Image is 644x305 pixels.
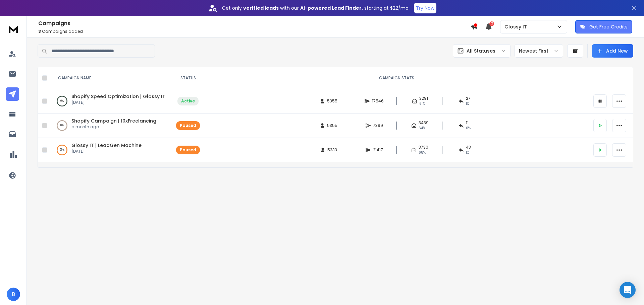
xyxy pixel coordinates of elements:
p: 0 % [60,122,64,129]
span: 7399 [373,123,383,128]
span: 27 [466,96,471,101]
span: 17546 [372,98,384,104]
p: [DATE] [71,100,165,105]
span: 3 [38,28,41,34]
h1: Campaigns [38,19,471,27]
td: 0%Shopify Speed Optimization | Glossy IT[DATE] [50,89,172,113]
p: Try Now [416,5,434,11]
p: All Statuses [467,48,495,54]
span: 61 % [419,101,425,106]
td: 0%Shopify Campaign | 10xFreelancinga month ago [50,113,172,138]
button: Newest First [515,44,563,58]
p: Campaigns added [38,29,471,34]
span: 3730 [419,145,428,150]
span: 64 % [419,126,425,131]
p: Glossy IT [504,23,530,30]
div: Paused [180,147,196,153]
button: B [7,288,20,301]
div: Active [181,98,195,104]
th: STATUS [172,67,204,89]
th: CAMPAIGN STATS [204,67,589,89]
p: 96 % [60,147,64,153]
p: [DATE] [71,149,142,154]
th: CAMPAIGN NAME [50,67,172,89]
div: Paused [180,123,196,128]
span: 11 [466,120,469,126]
span: 3291 [419,96,428,101]
span: 3439 [419,120,429,126]
p: Get only with our starting at $22/mo [222,5,409,11]
span: 68 % [419,150,426,155]
span: 5355 [327,123,337,128]
span: 5333 [327,147,337,153]
p: 0 % [60,98,64,104]
p: Get Free Credits [589,23,628,30]
button: Try Now [414,3,436,13]
p: a month ago [71,124,156,130]
span: 43 [466,145,471,150]
a: Shopify Campaign | 10xFreelancing [71,118,156,124]
td: 96%Glossy IT | LeadGen Machine[DATE] [50,138,172,162]
a: Shopify Speed Optimization | Glossy IT [71,93,165,100]
strong: verified leads [243,5,279,11]
a: Glossy IT | LeadGen Machine [71,142,142,149]
span: 5355 [327,98,337,104]
span: 1 % [466,101,469,106]
strong: AI-powered Lead Finder, [300,5,363,11]
img: logo [7,23,20,35]
div: Open Intercom Messenger [620,282,636,298]
button: Get Free Credits [575,20,632,33]
span: 0 % [466,126,471,131]
button: Add New [592,44,633,58]
span: 2 [489,21,494,26]
span: 1 % [466,150,469,155]
span: 21417 [373,147,383,153]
